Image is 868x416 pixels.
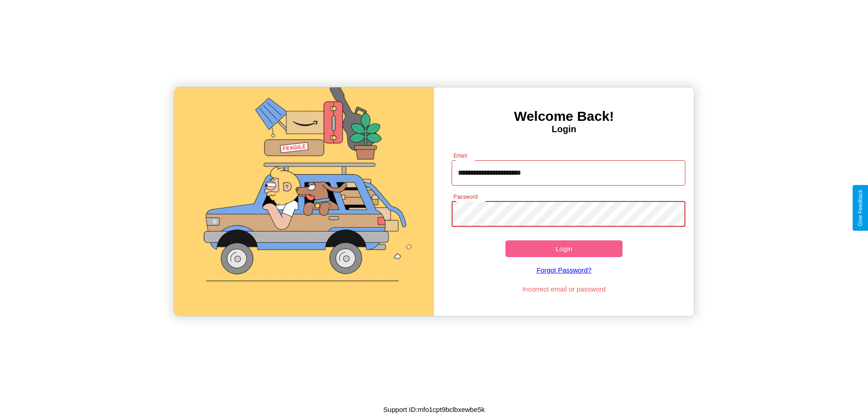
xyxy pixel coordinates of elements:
h3: Welcome Back! [434,109,694,124]
label: Password [453,193,477,201]
label: Email [453,152,467,159]
img: gif [174,87,434,316]
p: Support ID: mfo1cpt9bclbxewbe5k [383,403,485,416]
a: Forgot Password? [447,257,681,283]
div: Give Feedback [857,190,863,226]
p: Incorrect email or password [447,283,681,295]
h4: Login [434,124,694,134]
button: Login [505,240,623,257]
